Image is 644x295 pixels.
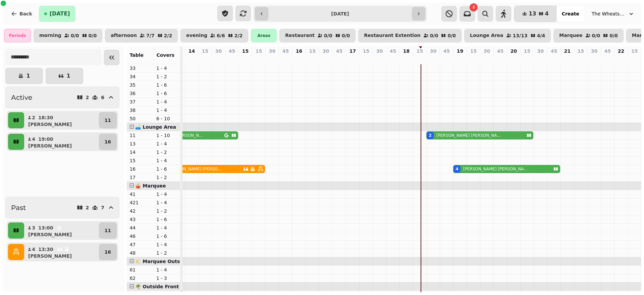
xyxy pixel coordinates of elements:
p: 1 - 4 [156,191,178,198]
p: 14 [189,48,195,54]
p: [PERSON_NAME] [28,142,72,149]
p: 1 - 10 [156,132,178,139]
div: 2 [429,133,431,138]
p: 0 [363,56,369,62]
p: 0 [605,56,610,62]
div: 4 [455,166,458,172]
button: 413:30[PERSON_NAME] [25,244,98,260]
p: 1 - 2 [156,208,178,214]
p: 0 [417,56,422,62]
p: 43 [129,216,151,223]
p: 7 / 7 [146,33,155,38]
button: morning0/00/0 [34,29,102,42]
p: 6 [101,95,104,100]
p: 1 - 6 [156,166,178,172]
p: 0 [618,56,624,62]
p: 30 [269,48,275,54]
p: 62 [129,275,151,282]
button: 134 [514,6,556,22]
span: Create [562,11,579,16]
p: 45 [443,48,450,54]
p: 4 [32,136,36,142]
p: 0 / 0 [324,33,332,38]
p: 0 [484,56,489,62]
button: Marquee0/00/0 [553,29,624,42]
p: 1 - 2 [156,149,178,156]
button: Active26 [5,87,119,108]
p: 0 [538,56,543,62]
button: 16 [99,244,117,260]
p: 0 [524,56,530,62]
button: Lounge Area13/134/4 [464,29,551,42]
button: The Wheatsheaf [588,8,639,20]
p: 0 [283,56,288,62]
p: 11 [105,117,111,124]
p: 13 / 13 [513,33,528,38]
p: 22 [618,48,624,54]
button: 1 [5,68,43,84]
p: 2 [430,56,436,62]
span: 🌴 Outside Front [135,284,179,289]
p: 0 [377,56,382,62]
p: 0 [269,56,275,62]
p: 1 - 4 [156,107,178,114]
p: 3 [32,224,36,231]
p: 46 [129,233,151,240]
p: 18:30 [38,114,53,121]
p: 0 / 0 [447,33,456,38]
p: 15 [242,48,249,54]
p: 0 / 0 [342,33,350,38]
p: 17 [129,174,151,181]
p: 47 [129,241,151,248]
p: [PERSON_NAME] [28,121,72,128]
span: Covers [156,52,174,58]
p: 30 [484,48,490,54]
button: 1 [46,68,83,84]
p: 0 [390,56,395,62]
p: 4 / 4 [537,33,545,38]
p: 15 [631,48,638,54]
p: [PERSON_NAME] [PERSON_NAME] [168,166,225,172]
p: 0 [229,56,234,62]
p: 45 [497,48,503,54]
p: 0 [202,56,208,62]
p: 2 [86,205,89,210]
p: 15 [129,157,151,164]
span: 🎪 Marquee [135,183,166,188]
p: 30 [430,48,436,54]
p: 11 [129,132,151,139]
p: 1 [66,73,70,79]
p: 16 [105,138,111,145]
p: 0 [336,56,342,62]
button: Back [5,6,38,22]
button: 419:00[PERSON_NAME] [25,134,98,150]
p: 30 [215,48,222,54]
p: 0 [578,56,583,62]
p: 1 - 6 [156,233,178,240]
button: [DATE] [39,6,75,22]
p: 1 - 4 [156,266,178,273]
p: 0 [632,56,637,62]
p: 0 [471,56,476,62]
p: 30 [323,48,329,54]
p: 421 [129,199,151,206]
p: afternoon [111,33,137,38]
p: evening [186,33,207,38]
p: 0 [511,56,516,62]
p: 15 [202,48,208,54]
p: 2 [86,95,89,100]
p: [PERSON_NAME] [28,231,72,238]
p: 30 [537,48,544,54]
p: 1 - 4 [156,241,178,248]
p: 0 [296,56,302,62]
p: 1 - 4 [156,140,178,147]
button: afternoon7/72/2 [105,29,178,42]
p: 15 [363,48,369,54]
p: 7 [101,205,104,210]
div: Periods [4,29,31,42]
p: 45 [336,48,342,54]
p: 48 [129,250,151,256]
span: 🌤️ Marquee Outside [135,259,188,264]
p: 1 - 2 [156,250,178,256]
p: 0 / 0 [71,33,79,38]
